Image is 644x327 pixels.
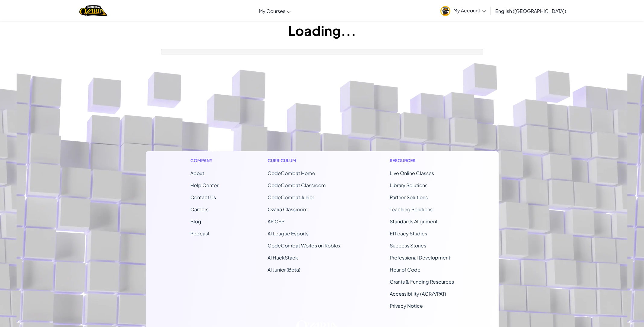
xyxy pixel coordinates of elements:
[79,5,107,17] img: Home
[390,278,454,285] a: Grants & Funding Resources
[268,218,284,225] a: AP CSP
[190,218,201,225] a: Blog
[268,157,341,164] h1: Curriculum
[390,157,454,164] h1: Resources
[268,230,309,237] a: AI League Esports
[268,266,300,273] a: AI Junior (Beta)
[259,8,285,14] span: My Courses
[190,206,208,212] a: Careers
[268,182,326,188] a: CodeCombat Classroom
[492,3,569,19] a: English ([GEOGRAPHIC_DATA])
[390,291,446,297] a: Accessibility (ACR/VPAT)
[495,8,566,14] span: English ([GEOGRAPHIC_DATA])
[268,170,315,176] span: CodeCombat Home
[190,230,210,237] a: Podcast
[440,6,450,16] img: avatar
[268,194,314,200] a: CodeCombat Junior
[256,3,294,19] a: My Courses
[190,157,218,164] h1: Company
[390,254,450,261] a: Professional Development
[390,303,423,309] a: Privacy Notice
[390,266,420,273] a: Hour of Code
[268,206,308,212] a: Ozaria Classroom
[190,182,218,188] a: Help Center
[453,7,486,14] span: My Account
[268,242,341,249] a: CodeCombat Worlds on Roblox
[390,242,426,249] a: Success Stories
[437,1,489,20] a: My Account
[390,194,428,200] a: Partner Solutions
[190,170,204,176] a: About
[390,182,427,188] a: Library Solutions
[79,5,107,17] a: Ozaria by CodeCombat logo
[390,170,434,176] a: Live Online Classes
[190,194,216,200] span: Contact Us
[390,218,438,225] a: Standards Alignment
[390,206,433,212] a: Teaching Solutions
[268,254,298,261] a: AI HackStack
[390,230,427,237] a: Efficacy Studies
